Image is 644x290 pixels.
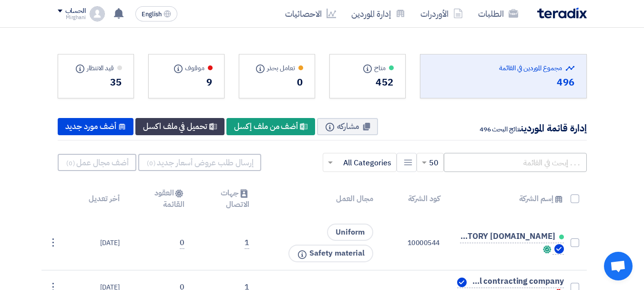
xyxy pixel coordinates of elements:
[460,233,555,240] span: SAUDI LEATHER INDUSTRIES FACTORY [DOMAIN_NAME]
[341,63,394,73] div: متاح
[341,75,394,89] div: 452
[480,124,521,134] span: نتائج البحث 496
[469,278,564,285] span: diamond solutions general contracting company
[138,154,261,171] button: إرسال طلب عروض أسعار جديد(0)
[429,157,439,169] span: 50
[226,118,316,135] div: أضف من ملف إكسل
[160,63,213,73] div: موقوف
[460,231,564,255] a: SAUDI LEATHER INDUSTRIES FACTORY [DOMAIN_NAME] Verified Account
[147,159,156,168] span: (0)
[90,6,105,21] img: profile_test.png
[381,216,448,270] td: 10000544
[58,154,136,171] button: أضف مجال عمل(0)
[470,2,526,25] a: الطلبات
[381,182,448,216] th: كود الشركة
[537,8,587,19] img: Teradix logo
[413,2,470,25] a: الأوردرات
[251,75,303,89] div: 0
[160,75,213,89] div: 9
[317,118,378,135] button: مشاركه
[444,153,587,172] input: . . . إبحث في القائمة
[457,276,564,288] a: diamond solutions general contracting company Verified Account
[344,2,413,25] a: إدارة الموردين
[327,224,373,241] span: Uniform
[337,120,359,132] span: مشاركه
[288,245,373,262] span: Safety material
[554,244,564,254] img: Verified Account
[135,6,177,21] button: English
[70,75,122,89] div: 35
[61,182,127,216] th: أخر تعديل
[448,182,572,216] th: إسم الشركة
[58,118,134,135] div: أضف مورد جديد
[70,63,122,73] div: قيد الانتظار
[180,237,184,249] span: 0
[66,159,75,168] span: (0)
[135,118,224,135] div: تحميل في ملف اكسل
[257,182,381,216] th: مجال العمل
[45,235,61,250] div: ⋮
[457,278,467,287] img: Verified Account
[142,11,162,18] span: English
[127,182,192,216] th: العقود القائمة
[192,182,257,216] th: جهات الاتصال
[432,63,575,73] div: مجموع الموردين في القائمة
[245,237,249,249] span: 1
[65,7,86,15] div: الحساب
[475,121,587,135] div: إدارة قائمة الموردين
[61,216,127,270] td: [DATE]
[58,15,86,20] div: Mirghani
[251,63,303,73] div: تعامل بحذر
[604,252,633,280] a: Open chat
[432,75,575,89] div: 496
[277,2,344,25] a: الاحصائيات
